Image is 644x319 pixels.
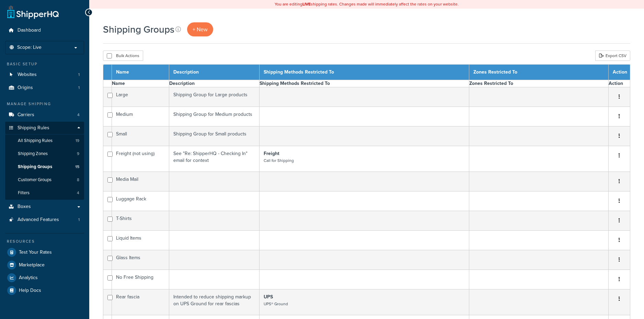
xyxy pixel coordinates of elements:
[5,161,84,173] li: Shipping Groups
[76,138,79,144] span: 19
[112,107,169,126] td: Medium
[75,164,79,170] span: 15
[5,213,84,226] a: Advanced Features 1
[264,301,288,307] small: UPS® Ground
[5,200,84,213] a: Boxes
[77,112,80,118] span: 4
[5,68,84,81] a: Websites 1
[77,151,79,157] span: 9
[112,250,169,270] td: Glass Items
[112,126,169,146] td: Small
[609,65,630,80] th: Action
[18,72,37,78] span: Websites
[5,61,84,67] div: Basic Setup
[112,146,169,172] td: Freight (not using)
[5,122,84,200] li: Shipping Rules
[112,80,169,87] th: Name
[18,151,48,157] span: Shipping Zones
[77,190,79,196] span: 4
[5,284,84,297] a: Help Docs
[264,293,273,300] strong: UPS
[169,289,260,315] td: Intended to reduce shipping markup on UPS Ground for rear fascias
[5,161,84,173] a: Shipping Groups 15
[5,147,84,160] a: Shipping Zones 9
[19,250,52,255] span: Test Your Rates
[5,272,84,284] a: Analytics
[18,190,30,196] span: Filters
[609,80,630,87] th: Action
[112,289,169,315] td: Rear fascia
[18,125,49,131] span: Shipping Rules
[18,217,59,223] span: Advanced Features
[169,107,260,126] td: Shipping Group for Medium products
[103,51,143,61] button: Bulk Actions
[260,80,469,87] th: Shipping Methods Restricted To
[5,147,84,160] li: Shipping Zones
[264,150,279,157] strong: Freight
[5,259,84,271] a: Marketplace
[5,174,84,186] a: Customer Groups 8
[19,262,45,268] span: Marketplace
[5,81,84,94] a: Origins 1
[5,109,84,121] a: Carriers 4
[19,288,41,294] span: Help Docs
[469,80,608,87] th: Zones Restricted To
[18,138,53,144] span: All Shipping Rules
[169,146,260,172] td: See "Re: ShipperHQ - Checking In" email for context
[5,246,84,258] a: Test Your Rates
[264,157,294,164] small: Call for Shipping
[169,126,260,146] td: Shipping Group for Small products
[5,134,84,147] li: All Shipping Rules
[18,164,52,170] span: Shipping Groups
[112,87,169,107] td: Large
[112,211,169,231] td: T-Shirts
[5,81,84,94] li: Origins
[469,65,608,80] th: Zones Restricted To
[169,87,260,107] td: Shipping Group for Large products
[19,275,38,281] span: Analytics
[17,45,42,51] span: Scope: Live
[302,1,311,7] b: LIVE
[112,231,169,250] td: Liquid Items
[18,177,51,183] span: Customer Groups
[5,134,84,147] a: All Shipping Rules 19
[5,187,84,199] li: Filters
[78,85,80,91] span: 1
[169,80,260,87] th: Description
[103,23,174,36] h1: Shipping Groups
[78,217,80,223] span: 1
[112,172,169,191] td: Media Mail
[78,72,80,78] span: 1
[260,65,469,80] th: Shipping Methods Restricted To
[5,68,84,81] li: Websites
[112,191,169,211] td: Luggage Rack
[5,101,84,107] div: Manage Shipping
[18,85,33,91] span: Origins
[5,24,84,37] a: Dashboard
[169,65,260,80] th: Description
[5,109,84,121] li: Carriers
[193,25,208,33] span: + New
[5,122,84,134] a: Shipping Rules
[112,65,169,80] th: Name
[5,174,84,186] li: Customer Groups
[5,187,84,199] a: Filters 4
[5,213,84,226] li: Advanced Features
[595,51,630,61] a: Export CSV
[5,239,84,244] div: Resources
[18,27,41,33] span: Dashboard
[18,112,34,118] span: Carriers
[187,22,213,36] a: + New
[77,177,79,183] span: 8
[112,270,169,289] td: No Free Shipping
[7,5,59,19] a: ShipperHQ Home
[18,204,31,210] span: Boxes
